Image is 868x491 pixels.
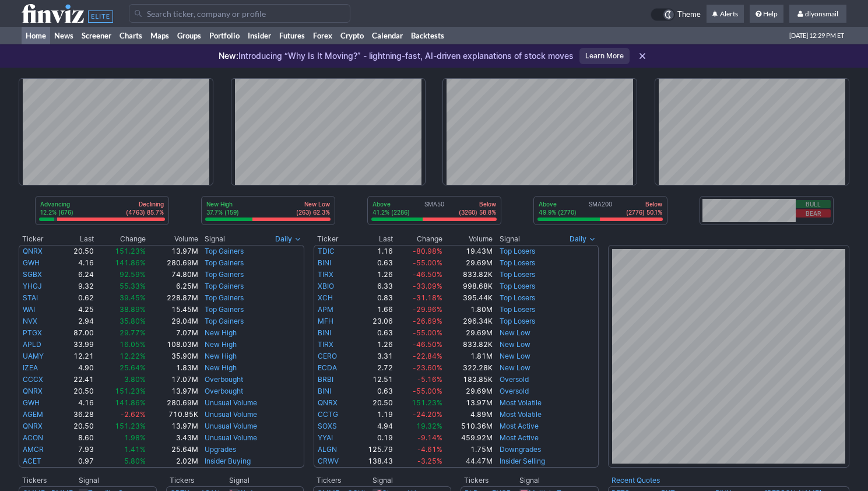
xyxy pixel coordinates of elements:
[314,233,353,245] th: Ticker
[126,208,164,216] p: (4763) 85.7%
[205,270,244,279] a: Top Gainers
[443,350,493,362] td: 1.81M
[677,8,701,21] span: Theme
[443,245,493,257] td: 19.43M
[519,475,599,486] th: Signal
[23,317,37,325] a: NVX
[205,317,244,325] a: Top Gainers
[318,363,337,372] a: ECDA
[146,269,199,280] td: 74.80M
[500,363,530,372] a: New Low
[205,258,244,267] a: Top Gainers
[275,27,309,44] a: Futures
[318,270,333,279] a: TIRX
[146,327,199,339] td: 7.07M
[413,410,442,419] span: -24.20%
[146,233,199,245] th: Volume
[500,234,520,244] span: Signal
[23,363,38,372] a: IZEA
[60,257,94,269] td: 4.16
[120,352,146,360] span: 12.22%
[272,233,304,245] button: Signals interval
[124,457,146,465] span: 5.80%
[318,433,333,442] a: YYAI
[318,317,333,325] a: MFH
[413,293,442,302] span: -31.18%
[318,375,333,384] a: BRBI
[318,258,331,267] a: BINI
[121,410,146,419] span: -2.62%
[372,200,410,208] p: Above
[500,305,535,314] a: Top Losers
[205,387,243,395] a: Overbought
[19,475,78,486] th: Tickers
[353,350,393,362] td: 3.31
[567,233,599,245] button: Signals interval
[318,282,334,290] a: XBIO
[120,363,146,372] span: 25.64%
[443,385,493,397] td: 29.69M
[60,233,94,245] th: Last
[124,375,146,384] span: 3.80%
[443,444,493,455] td: 1.75M
[413,282,442,290] span: -33.09%
[219,51,238,61] span: New:
[205,234,225,244] span: Signal
[353,292,393,304] td: 0.83
[371,200,497,218] div: SMA50
[318,387,331,395] a: BINI
[120,305,146,314] span: 38.89%
[23,247,43,255] a: QNRX
[94,233,146,245] th: Change
[166,475,229,486] th: Tickers
[205,457,251,465] a: Insider Buying
[500,387,529,395] a: Oversold
[318,422,337,430] a: SOXS
[146,304,199,315] td: 15.45M
[23,410,43,419] a: AGEM
[318,247,335,255] a: TDIC
[353,374,393,385] td: 12.51
[372,208,410,216] p: 41.2% (2286)
[205,328,237,337] a: New High
[372,475,451,486] th: Signal
[146,432,199,444] td: 3.43M
[443,292,493,304] td: 395.44K
[60,304,94,315] td: 4.25
[146,374,199,385] td: 17.07M
[539,208,577,216] p: 49.9% (2770)
[353,444,393,455] td: 125.79
[205,340,237,349] a: New High
[115,27,146,44] a: Charts
[443,327,493,339] td: 29.69M
[353,327,393,339] td: 0.63
[805,9,838,18] span: dlyonsmail
[205,433,257,442] a: Unusual Volume
[296,200,330,208] p: New Low
[353,315,393,327] td: 23.06
[500,270,535,279] a: Top Losers
[443,269,493,280] td: 833.82K
[393,233,443,245] th: Change
[318,410,338,419] a: CCTG
[146,455,199,468] td: 2.02M
[417,445,442,454] span: -4.61%
[353,432,393,444] td: 0.19
[416,422,442,430] span: 19.32%
[318,328,331,337] a: BINI
[23,293,38,302] a: STAI
[275,233,292,245] span: Daily
[115,247,146,255] span: 151.23%
[417,457,442,465] span: -3.25%
[124,433,146,442] span: 1.98%
[146,292,199,304] td: 228.87M
[309,27,336,44] a: Forex
[500,398,542,407] a: Most Volatile
[537,200,663,218] div: SMA200
[443,315,493,327] td: 296.34K
[60,362,94,374] td: 4.90
[146,280,199,292] td: 6.25M
[23,328,42,337] a: PTGX
[60,339,94,350] td: 33.99
[500,258,535,267] a: Top Losers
